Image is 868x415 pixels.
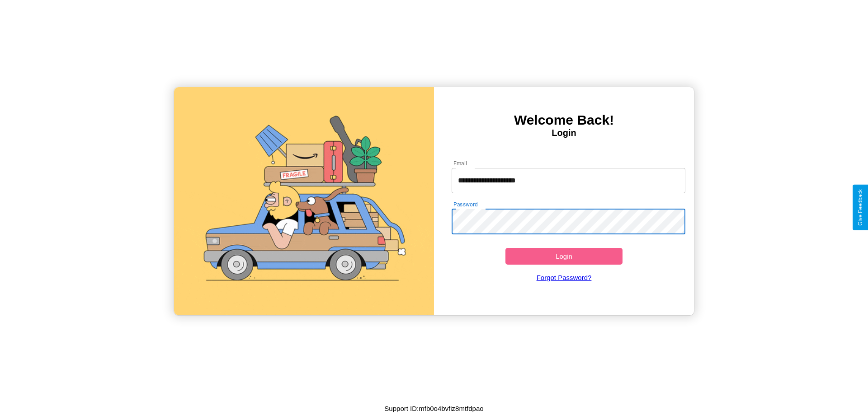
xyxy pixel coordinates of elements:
label: Password [453,201,477,208]
h3: Welcome Back! [434,112,694,128]
a: Forgot Password? [447,265,681,290]
button: Login [505,248,623,265]
h4: Login [434,128,694,138]
p: Support ID: mfb0o4bvfiz8mtfdpao [384,402,483,415]
img: gif [174,87,434,315]
div: Give Feedback [857,189,863,226]
label: Email [453,159,467,167]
